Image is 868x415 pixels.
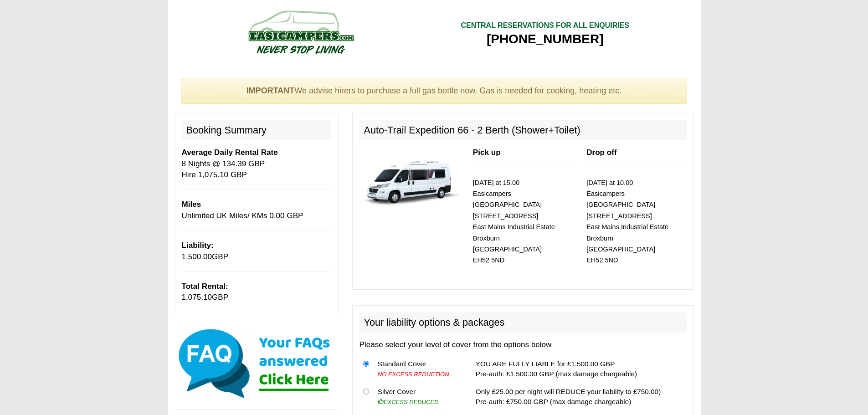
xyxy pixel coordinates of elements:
[472,355,687,383] td: YOU ARE FULLY LIABLE for £1,500.00 GBP Pre-auth: £1,500.00 GBP (max damage chargeable)
[472,383,687,410] td: Only £25.00 per night will REDUCE your liability to £750.00) Pre-auth: £750.00 GBP (max damage ch...
[586,179,668,264] small: [DATE] at 10.00 Easicampers [GEOGRAPHIC_DATA] [STREET_ADDRESS] East Mains Industrial Estate Broxb...
[360,120,687,140] h2: Auto-Trail Expedition 66 - 2 Berth (Shower+Toilet)
[247,86,295,95] strong: IMPORTANT
[374,355,462,383] td: Standard Cover
[182,281,331,303] p: GBP
[378,399,439,405] i: EXCESS REDUCED
[473,179,555,264] small: [DATE] at 15.00 Easicampers [GEOGRAPHIC_DATA] [STREET_ADDRESS] East Mains Industrial Estate Broxb...
[181,78,688,104] div: We advise hirers to purchase a full gas bottle now. Gas is needed for cooking, heating etc.
[473,148,501,157] b: Pick up
[360,147,459,211] img: 339.jpg
[182,252,212,261] span: 1,500.00
[182,241,214,250] b: Liability:
[175,327,339,400] img: Click here for our most common FAQs
[461,20,629,31] div: CENTRAL RESERVATIONS FOR ALL ENQUIRIES
[182,282,228,291] b: Total Rental:
[378,371,449,378] i: NO EXCESS REDUCTION
[182,200,201,209] b: Miles
[214,7,387,57] img: campers-checkout-logo.png
[586,148,616,157] b: Drop off
[461,31,629,47] div: [PHONE_NUMBER]
[182,120,331,140] h2: Booking Summary
[360,313,687,333] h2: Your liability options & packages
[182,148,278,157] b: Average Daily Rental Rate
[182,147,331,180] p: 8 Nights @ 134.39 GBP Hire 1,075.10 GBP
[182,199,331,221] p: Unlimited UK Miles/ KMs 0.00 GBP
[360,339,687,350] p: Please select your level of cover from the options below
[182,293,212,302] span: 1,075.10
[182,240,331,262] p: GBP
[374,383,462,410] td: Silver Cover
